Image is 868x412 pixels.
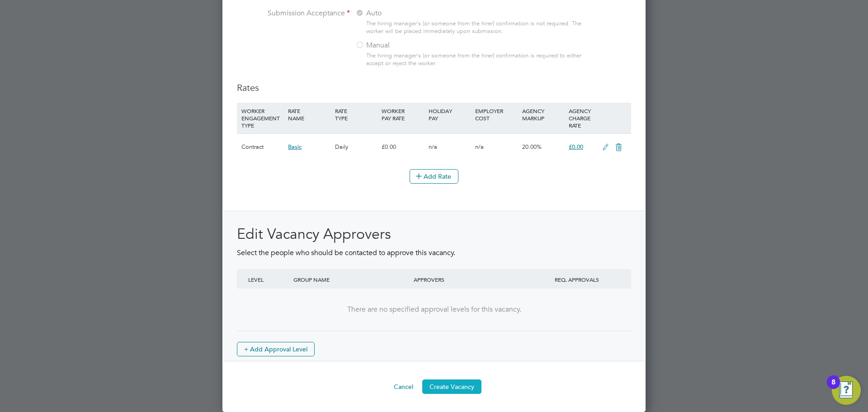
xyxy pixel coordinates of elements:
[366,52,586,67] div: The hiring manager's (or someone from the hirer) confirmation is required to either accept or rej...
[239,103,286,133] div: WORKER ENGAGEMENT TYPE
[473,103,519,126] div: EMPLOYER COST
[429,143,437,151] span: n/a
[566,103,598,133] div: AGENCY CHARGE RATE
[237,9,350,18] label: Submission Acceptance
[522,143,542,151] span: 20.00%
[379,103,426,126] div: WORKER PAY RATE
[288,143,302,151] span: Basic
[239,134,286,160] div: Contract
[569,143,583,151] span: £0.00
[355,9,468,18] label: Auto
[237,248,455,257] span: Select the people who should be contacted to approve this vacancy.
[286,103,332,126] div: RATE NAME
[411,269,532,290] div: APPROVERS
[366,20,586,35] div: The hiring manager's (or someone from the hirer) confirmation is not required. The worker will be...
[333,134,379,160] div: Daily
[387,379,420,394] button: Cancel
[520,103,566,126] div: AGENCY MARKUP
[333,103,379,126] div: RATE TYPE
[237,342,315,356] button: + Add Approval Level
[532,269,622,290] div: REQ. APPROVALS
[475,143,484,151] span: n/a
[237,225,631,244] h2: Edit Vacancy Approvers
[237,82,631,94] h3: Rates
[355,41,468,50] label: Manual
[291,269,411,290] div: GROUP NAME
[410,169,458,184] button: Add Rate
[246,305,622,314] div: There are no specified approval levels for this vacancy.
[379,134,426,160] div: £0.00
[426,103,473,126] div: HOLIDAY PAY
[246,269,291,290] div: LEVEL
[831,382,835,394] div: 8
[832,376,861,405] button: Open Resource Center, 8 new notifications
[422,379,481,394] button: Create Vacancy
